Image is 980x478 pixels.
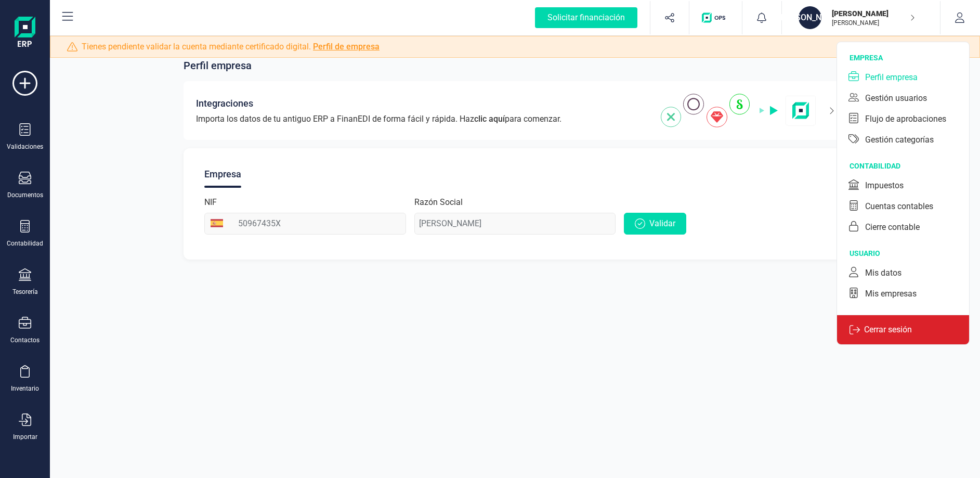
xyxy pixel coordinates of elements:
span: Tienes pendiente validar la cuenta mediante certificado digital. [82,41,380,53]
label: NIF [204,196,217,209]
div: Contactos [10,336,40,344]
div: Solicitar financiación [535,7,637,28]
div: Documentos [7,191,43,199]
div: contabilidad [850,161,969,171]
div: [PERSON_NAME] [799,6,821,29]
span: Integraciones [196,96,253,111]
div: Flujo de aprobaciones [865,113,946,125]
div: Mis datos [865,267,901,279]
button: Solicitar financiación [522,1,650,34]
span: Importa los datos de tu antiguo ERP a FinanEDI de forma fácil y rápida. Haz para comenzar. [196,113,561,125]
div: Importar [13,433,37,441]
div: Contabilidad [7,239,43,248]
button: Validar [624,213,686,235]
p: [PERSON_NAME] [832,19,915,27]
img: integrations-img [661,94,816,127]
div: Perfil empresa [865,71,918,84]
div: Tesorería [12,288,38,296]
button: [PERSON_NAME][PERSON_NAME][PERSON_NAME] [794,1,927,34]
img: Logo Finanedi [15,17,35,50]
div: Gestión categorías [865,134,934,146]
img: Logo de OPS [702,12,729,23]
button: Logo de OPS [696,1,736,34]
div: Impuestos [865,179,904,192]
span: clic aquí [474,114,505,124]
p: Cerrar sesión [860,324,916,336]
p: [PERSON_NAME] [832,8,915,19]
div: Empresa [204,161,241,188]
div: Mis empresas [865,288,917,300]
div: Inventario [11,384,39,393]
div: empresa [850,53,969,63]
div: Cuentas contables [865,200,933,213]
span: Perfil empresa [184,58,252,73]
div: Cierre contable [865,221,920,234]
div: usuario [850,248,969,259]
a: Perfil de empresa [313,42,380,51]
div: Validaciones [7,143,43,151]
div: Gestión usuarios [865,92,927,105]
label: Razón Social [414,196,463,209]
span: Validar [649,217,675,230]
